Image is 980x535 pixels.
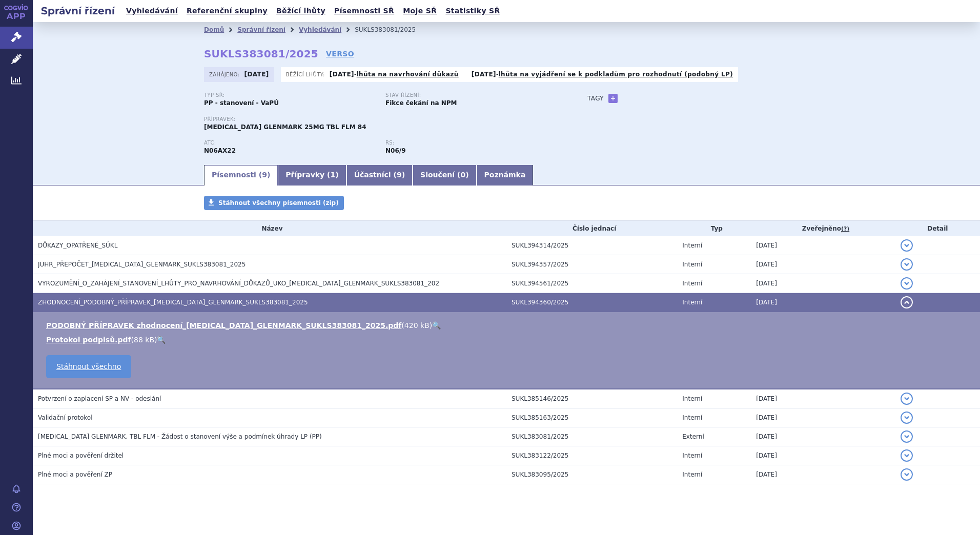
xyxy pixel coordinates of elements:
[204,92,375,98] p: Typ SŘ:
[38,261,246,268] span: JUHR_PŘEPOČET_AGOMELATINE_GLENMARK_SUKLS383081_2025
[183,4,271,18] a: Referenční skupiny
[751,427,895,446] td: [DATE]
[123,4,181,18] a: Vyhledávání
[357,71,459,78] a: lhůta na navrhování důkazů
[262,171,267,179] span: 9
[218,199,339,207] span: Stáhnout všechny písemnosti (zip)
[204,99,279,107] strong: PP - stanovení - VaPÚ
[901,239,913,252] button: detail
[204,48,318,60] strong: SUKLS383081/2025
[385,140,557,146] p: RS:
[442,4,503,18] a: Statistiky SŘ
[278,165,346,186] a: Přípravky (1)
[587,92,604,105] h3: Tagy
[499,71,733,78] a: lhůta na vyjádření se k podkladům pro rozhodnutí (podobný LP)
[841,225,849,233] abbr: (?)
[38,433,322,440] span: AGOMELATINE GLENMARK, TBL FLM - Žádost o stanovení výše a podmínek úhrady LP (PP)
[400,4,440,18] a: Moje SŘ
[901,393,913,405] button: detail
[385,99,457,107] strong: Fikce čekání na NPM
[46,355,131,378] a: Stáhnout všechno
[385,147,405,154] strong: agomelatin
[330,71,354,78] strong: [DATE]
[38,452,124,459] span: Plné moci a pověření držitel
[209,70,241,78] span: Zahájeno:
[751,465,895,484] td: [DATE]
[38,395,161,402] span: Potvrzení o zaplacení SP a NV - odeslání
[506,446,677,465] td: SUKL383122/2025
[901,449,913,462] button: detail
[506,465,677,484] td: SUKL383095/2025
[682,452,702,459] span: Interní
[204,147,236,154] strong: AGOMELATIN
[751,255,895,274] td: [DATE]
[204,140,375,146] p: ATC:
[682,242,702,249] span: Interní
[46,336,131,344] a: Protokol podpisů.pdf
[682,261,702,268] span: Interní
[751,274,895,293] td: [DATE]
[397,171,402,179] span: 9
[330,70,459,78] p: -
[751,446,895,465] td: [DATE]
[472,70,733,78] p: -
[38,242,117,249] span: DŮKAZY_OPATŘENÉ_SÚKL
[273,4,329,18] a: Běžící lhůty
[432,321,441,330] a: 🔍
[751,293,895,312] td: [DATE]
[413,165,476,186] a: Sloučení (0)
[677,221,751,236] th: Typ
[46,320,970,331] li: ( )
[331,171,336,179] span: 1
[204,196,344,210] a: Stáhnout všechny písemnosti (zip)
[38,471,112,478] span: Plné moci a pověření ZP
[506,221,677,236] th: Číslo jednací
[204,124,366,131] span: [MEDICAL_DATA] GLENMARK 25MG TBL FLM 84
[472,71,496,78] strong: [DATE]
[460,171,465,179] span: 0
[682,471,702,478] span: Interní
[506,389,677,408] td: SUKL385146/2025
[477,165,534,186] a: Poznámka
[33,221,506,236] th: Název
[326,49,354,59] a: VERSO
[331,4,397,18] a: Písemnosti SŘ
[901,430,913,443] button: detail
[33,4,123,18] h2: Správní řízení
[157,336,166,344] a: 🔍
[895,221,980,236] th: Detail
[751,221,895,236] th: Zveřejněno
[901,277,913,290] button: detail
[299,26,341,33] a: Vyhledávání
[901,468,913,481] button: detail
[38,299,308,306] span: ZHODNOCENÍ_PODOBNÝ_PŘÍPRAVEK_AGOMELATINE_GLENMARK_SUKLS383081_2025
[346,165,413,186] a: Účastníci (9)
[204,116,567,122] p: Přípravek:
[385,92,557,98] p: Stav řízení:
[506,408,677,427] td: SUKL385163/2025
[286,70,327,78] span: Běžící lhůty:
[751,408,895,427] td: [DATE]
[751,236,895,255] td: [DATE]
[244,71,269,78] strong: [DATE]
[46,335,970,345] li: ( )
[901,411,913,424] button: detail
[901,296,913,308] button: detail
[237,26,285,33] a: Správní řízení
[134,336,154,344] span: 88 kB
[204,26,224,33] a: Domů
[38,414,93,421] span: Validační protokol
[204,165,278,186] a: Písemnosti (9)
[682,395,702,402] span: Interní
[506,236,677,255] td: SUKL394314/2025
[506,293,677,312] td: SUKL394360/2025
[682,433,704,440] span: Externí
[682,280,702,287] span: Interní
[682,414,702,421] span: Interní
[404,321,430,330] span: 420 kB
[901,258,913,271] button: detail
[506,274,677,293] td: SUKL394561/2025
[38,280,439,287] span: VYROZUMĚNÍ_O_ZAHÁJENÍ_STANOVENÍ_LHŮTY_PRO_NAVRHOVÁNÍ_DŮKAZŮ_UKO_AGOMELATINE_GLENMARK_SUKLS383081_202
[682,299,702,306] span: Interní
[506,255,677,274] td: SUKL394357/2025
